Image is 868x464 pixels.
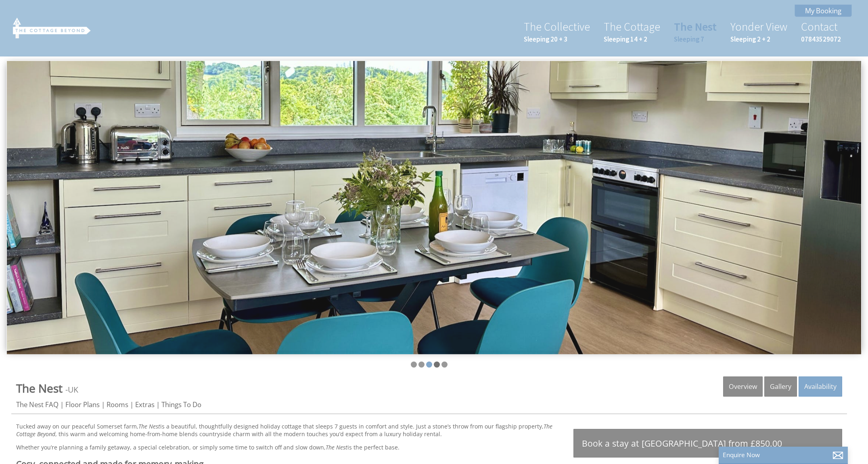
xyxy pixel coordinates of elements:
a: Overview [723,376,763,397]
a: Things To Do [161,400,201,409]
a: Rooms [107,400,128,409]
a: Availability [799,376,842,397]
p: Tucked away on our peaceful Somerset farm, is a beautiful, thoughtfully designed holiday cottage ... [16,422,564,438]
a: The Nest [16,380,65,396]
img: The Cottage Beyond [11,16,92,39]
span: The Nest [16,380,63,396]
em: The Cottage Beyond [16,422,552,438]
a: The CottageSleeping 14 + 2 [604,19,660,44]
a: The Nest FAQ [16,400,59,409]
em: The Nest [138,422,160,430]
p: Whether you’re planning a family getaway, a special celebration, or simply some time to switch of... [16,443,564,451]
a: The CollectiveSleeping 20 + 3 [524,19,590,44]
a: My Booking [795,4,852,17]
p: Enquire Now [723,451,844,459]
a: Floor Plans [65,400,100,409]
a: Contact07843529072 [801,19,841,44]
a: Extras [135,400,155,409]
em: The Nest [326,443,347,451]
small: 07843529072 [801,35,841,44]
small: Sleeping 7 [674,35,717,44]
a: The NestSleeping 7 [674,19,717,44]
small: Sleeping 14 + 2 [604,35,660,44]
a: Yonder ViewSleeping 2 + 2 [730,19,787,44]
a: UK [68,384,78,395]
a: Gallery [764,376,797,397]
small: Sleeping 2 + 2 [730,35,787,44]
span: - [65,384,78,395]
a: Book a stay at [GEOGRAPHIC_DATA] from £850.00 [573,429,842,458]
small: Sleeping 20 + 3 [524,35,590,44]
